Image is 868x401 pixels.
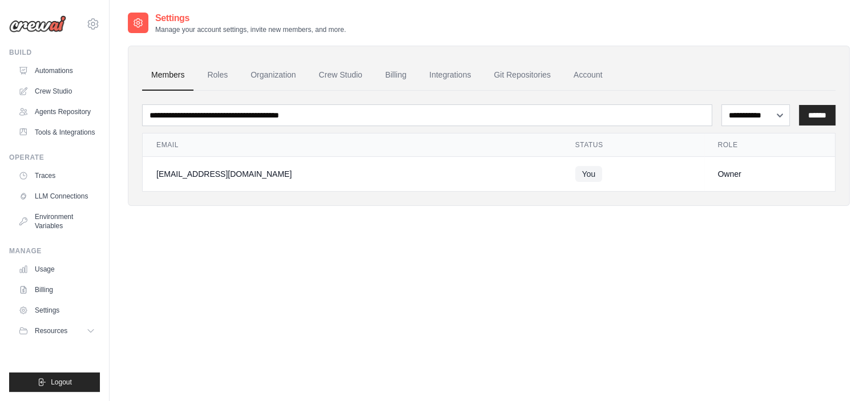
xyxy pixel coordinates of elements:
[142,60,193,91] a: Members
[14,260,100,278] a: Usage
[14,187,100,205] a: LLM Connections
[9,372,100,392] button: Logout
[14,103,100,121] a: Agents Repository
[51,378,72,387] span: Logout
[704,133,835,157] th: Role
[14,281,100,299] a: Billing
[143,133,562,157] th: Email
[156,168,548,180] div: [EMAIL_ADDRESS][DOMAIN_NAME]
[14,208,100,235] a: Environment Variables
[9,48,100,57] div: Build
[14,301,100,319] a: Settings
[564,60,612,91] a: Account
[14,82,100,100] a: Crew Studio
[9,15,66,33] img: Logo
[155,25,346,34] p: Manage your account settings, invite new members, and more.
[14,123,100,141] a: Tools & Integrations
[14,62,100,80] a: Automations
[485,60,560,91] a: Git Repositories
[198,60,237,91] a: Roles
[575,166,603,182] span: You
[310,60,372,91] a: Crew Studio
[155,11,346,25] h2: Settings
[718,168,822,180] div: Owner
[9,246,100,256] div: Manage
[562,133,704,157] th: Status
[14,167,100,185] a: Traces
[241,60,305,91] a: Organization
[376,60,415,91] a: Billing
[9,153,100,162] div: Operate
[14,322,100,340] button: Resources
[35,326,67,335] span: Resources
[420,60,480,91] a: Integrations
